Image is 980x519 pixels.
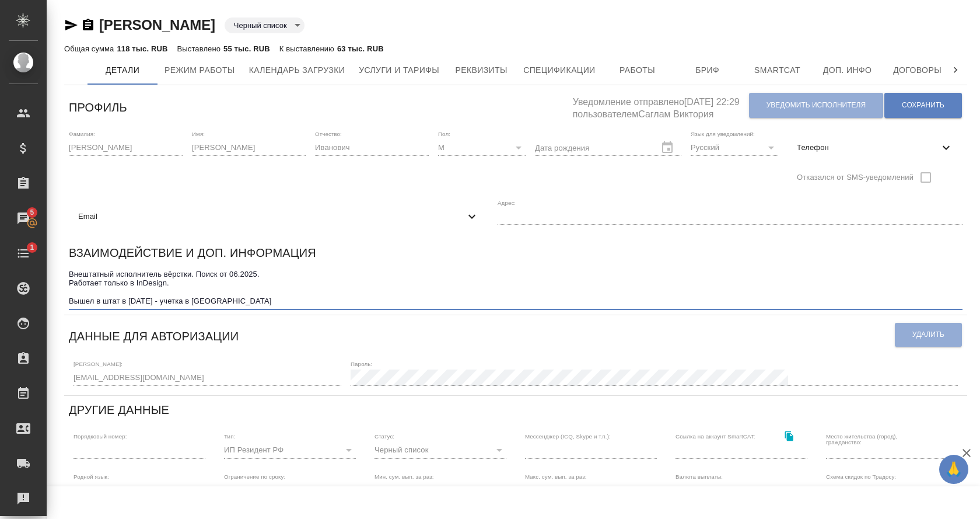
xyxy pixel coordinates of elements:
span: Режим работы [164,63,235,78]
div: Черный список [374,442,506,458]
p: Общая сумма [64,44,117,53]
span: Услуги и тарифы [359,63,439,78]
div: ИП Резидент РФ [224,442,356,458]
label: Макс. сум. вып. за раз: [525,473,587,479]
p: Выставлено [177,44,224,53]
textarea: Внештатный исполнитель вёрстки. Поиск от 06.2025. Работает только в InDesign. Вышел в штат в [DAT... [69,270,963,306]
span: Доп. инфо [820,63,876,78]
a: [PERSON_NAME] [99,17,215,33]
span: Отказался от SMS-уведомлений [797,172,914,183]
label: Мессенджер (ICQ, Skype и т.п.): [525,434,611,440]
h6: Другие данные [69,400,169,419]
span: Реквизиты [453,63,509,78]
label: Статус: [374,434,394,440]
a: 1 [3,239,44,268]
label: Мин. сум. вып. за раз: [374,473,434,479]
button: Сохранить [884,93,962,118]
span: Календарь загрузки [249,63,345,78]
button: Скопировать ссылку для ЯМессенджера [64,18,78,32]
span: Договоры [890,63,946,78]
h6: Профиль [69,98,127,117]
label: Фамилия: [69,131,95,137]
div: Телефон [787,135,963,161]
label: Пол: [438,131,450,137]
p: 55 тыс. RUB [223,44,270,53]
label: Тип: [224,434,235,440]
span: 🙏 [944,457,964,482]
label: Схема скидок по Традосу: [826,473,896,479]
label: Ссылка на аккаунт SmartCAT: [675,434,755,440]
button: Скопировать ссылку [777,424,801,448]
label: Адрес: [498,200,516,205]
span: Детали [94,63,150,78]
button: Скопировать ссылку [81,18,95,32]
h5: Уведомление отправлено [DATE] 22:29 пользователем Саглам Виктория [573,90,748,121]
span: Бриф [680,63,736,78]
label: [PERSON_NAME]: [73,361,123,367]
label: Валюта выплаты: [675,473,723,479]
span: Сохранить [902,100,944,110]
span: Работы [610,63,666,78]
div: Email [69,204,488,229]
p: 63 тыс. RUB [337,44,384,53]
label: Язык для уведомлений: [691,131,755,137]
div: Черный список [225,18,304,33]
button: 🙏 [939,455,968,484]
button: Черный список [230,20,290,30]
a: 5 [3,204,44,233]
div: RUB [675,482,807,499]
label: Отчество: [315,131,342,137]
p: К выставлению [279,44,337,53]
span: Email [78,211,465,222]
span: 1 [23,242,41,253]
div: без ограничений [224,482,356,499]
span: 5 [23,207,41,218]
label: Ограничение по сроку: [224,473,285,479]
div: М [438,140,526,156]
label: Порядковый номер: [73,434,127,440]
div: Русский [691,140,778,156]
label: Место жительства (город), гражданство: [826,434,925,445]
span: Спецификации [523,63,595,78]
span: Smartcat [750,63,806,78]
h6: Данные для авторизации [69,327,239,346]
label: Имя: [192,131,205,137]
span: Телефон [797,142,939,154]
p: 118 тыс. RUB [117,44,167,53]
label: Родной язык: [73,473,109,479]
h6: Взаимодействие и доп. информация [69,243,316,262]
label: Пароль: [351,361,372,367]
